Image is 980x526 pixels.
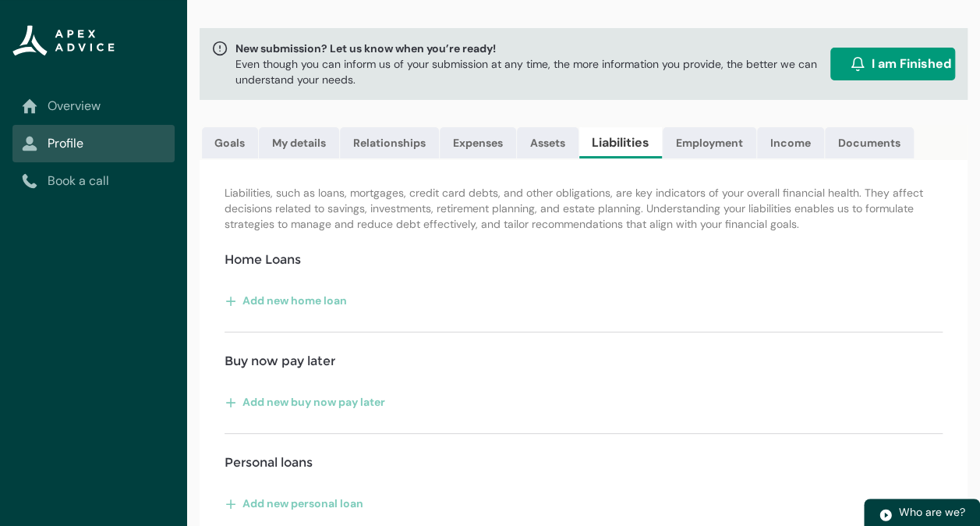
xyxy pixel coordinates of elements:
nav: Sub page [12,87,175,200]
a: Overview [22,97,165,116]
a: Assets [517,127,578,158]
a: Income [757,127,824,158]
a: Goals [202,127,258,158]
a: Profile [22,134,165,153]
p: Liabilities, such as loans, mortgages, credit card debts, and other obligations, are key indicato... [225,185,943,232]
a: Relationships [340,127,439,158]
h4: Buy now pay later [225,352,335,371]
button: I am Finished [830,48,955,80]
button: Add new buy now pay later [225,389,386,414]
button: Add new home loan [225,288,348,313]
a: Liabilities [579,127,662,158]
span: New submission? Let us know when you’re ready! [235,41,824,56]
img: alarm.svg [850,56,865,72]
img: play.svg [879,508,893,522]
h4: Home Loans [225,251,301,269]
a: Employment [663,127,756,158]
a: Expenses [440,127,516,158]
h4: Personal loans [225,453,313,472]
p: Even though you can inform us of your submission at any time, the more information you provide, t... [235,56,824,87]
a: Book a call [22,172,165,190]
span: I am Finished [872,55,951,73]
a: My details [259,127,339,158]
img: Apex Advice Group [12,25,115,56]
button: Add new personal loan [225,491,364,516]
a: Documents [825,127,914,158]
span: Who are we? [899,505,965,519]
